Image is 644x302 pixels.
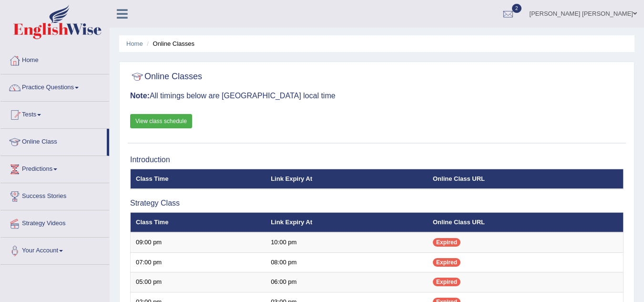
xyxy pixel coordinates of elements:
span: Expired [433,238,460,247]
th: Link Expiry At [266,169,428,189]
th: Class Time [131,212,266,232]
b: Note: [130,92,150,100]
h2: Online Classes [130,70,202,84]
td: 08:00 pm [266,252,428,272]
td: 06:00 pm [266,272,428,292]
a: Home [0,47,109,71]
td: 09:00 pm [131,232,266,252]
td: 05:00 pm [131,272,266,292]
th: Online Class URL [428,169,624,189]
td: 10:00 pm [266,232,428,252]
a: Home [126,40,143,47]
h3: Strategy Class [130,199,624,208]
a: Tests [0,102,109,125]
a: Predictions [0,156,109,180]
th: Class Time [131,169,266,189]
a: View class schedule [130,114,192,128]
td: 07:00 pm [131,252,266,272]
h3: Introduction [130,156,624,164]
h3: All timings below are [GEOGRAPHIC_DATA] local time [130,92,624,100]
span: Expired [433,258,460,267]
span: 2 [512,4,521,13]
li: Online Classes [144,39,194,48]
a: Success Stories [0,183,109,207]
th: Link Expiry At [266,212,428,232]
span: Expired [433,278,460,286]
a: Strategy Videos [0,210,109,234]
th: Online Class URL [428,212,624,232]
a: Online Class [0,129,107,153]
a: Practice Questions [0,74,109,98]
a: Your Account [0,238,109,261]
